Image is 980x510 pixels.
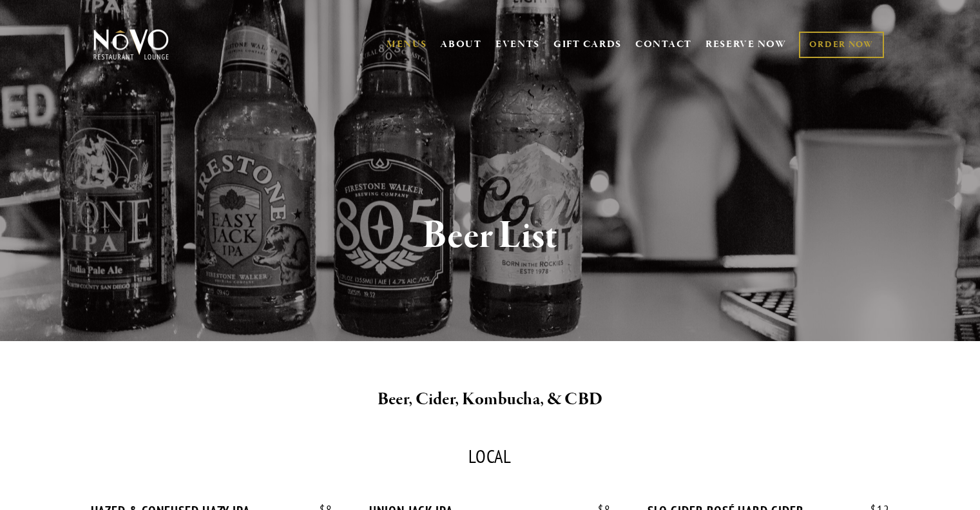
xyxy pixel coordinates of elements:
a: EVENTS [495,38,540,51]
a: ABOUT [440,38,482,51]
img: Novo Restaurant &amp; Lounge [91,28,171,61]
a: MENUS [387,38,427,51]
div: LOCAL [91,447,890,466]
h2: Beer, Cider, Kombucha, & CBD [115,386,866,413]
a: CONTACT [635,32,692,57]
a: ORDER NOW [799,32,883,58]
a: RESERVE NOW [706,32,787,57]
a: GIFT CARDS [553,32,622,57]
h1: Beer List [115,215,866,257]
